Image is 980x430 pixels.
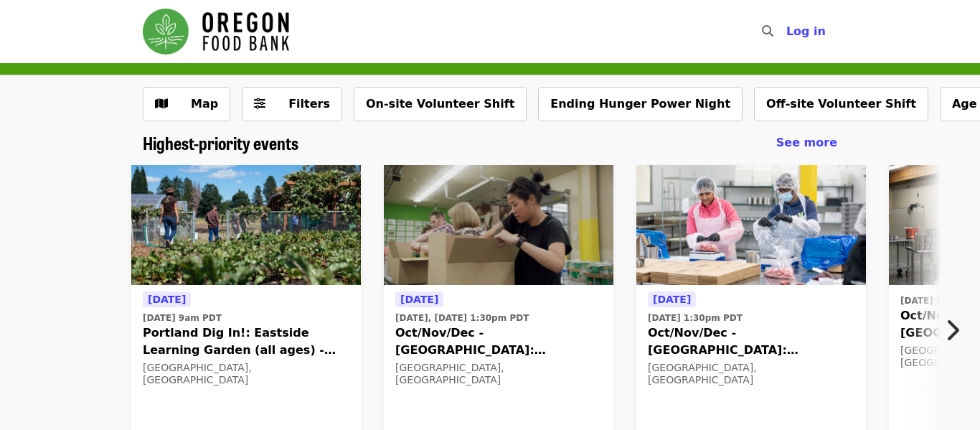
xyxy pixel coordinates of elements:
[400,294,438,305] span: [DATE]
[648,324,854,359] span: Oct/Nov/Dec - [GEOGRAPHIC_DATA]: Repack/Sort (age [DEMOGRAPHIC_DATA]+)
[945,317,959,344] i: chevron-right icon
[131,133,849,154] div: Highest-priority events
[148,294,186,305] span: [DATE]
[762,24,773,38] i: search icon
[754,87,928,121] button: Off-site Volunteer Shift
[395,362,602,386] div: [GEOGRAPHIC_DATA], [GEOGRAPHIC_DATA]
[786,24,826,38] span: Log in
[143,87,230,121] button: Show map view
[131,165,361,286] img: Portland Dig In!: Eastside Learning Garden (all ages) - Aug/Sept/Oct organized by Oregon Food Bank
[143,312,222,324] time: [DATE] 9am PDT
[155,97,168,111] i: map icon
[538,87,743,121] button: Ending Hunger Power Night
[143,133,298,154] a: Highest-priority events
[143,9,289,55] img: Oregon Food Bank - Home
[933,310,980,350] button: Next item
[191,97,218,111] span: Map
[636,165,866,286] img: Oct/Nov/Dec - Beaverton: Repack/Sort (age 10+) organized by Oregon Food Bank
[143,324,349,359] span: Portland Dig In!: Eastside Learning Garden (all ages) - Aug/Sept/Oct
[395,324,602,359] span: Oct/Nov/Dec - [GEOGRAPHIC_DATA]: Repack/Sort (age [DEMOGRAPHIC_DATA]+)
[653,294,691,305] span: [DATE]
[775,17,837,46] button: Log in
[354,87,527,121] button: On-site Volunteer Shift
[143,130,298,155] span: Highest-priority events
[648,362,854,386] div: [GEOGRAPHIC_DATA], [GEOGRAPHIC_DATA]
[648,312,743,324] time: [DATE] 1:30pm PDT
[254,97,265,111] i: sliders-h icon
[288,97,330,111] span: Filters
[776,134,837,151] a: See more
[776,136,837,149] span: See more
[242,87,342,121] button: Filters (0 selected)
[900,294,979,307] time: [DATE] 9am PDT
[782,14,793,49] input: Search
[395,312,529,324] time: [DATE], [DATE] 1:30pm PDT
[143,362,349,386] div: [GEOGRAPHIC_DATA], [GEOGRAPHIC_DATA]
[384,165,613,286] img: Oct/Nov/Dec - Portland: Repack/Sort (age 8+) organized by Oregon Food Bank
